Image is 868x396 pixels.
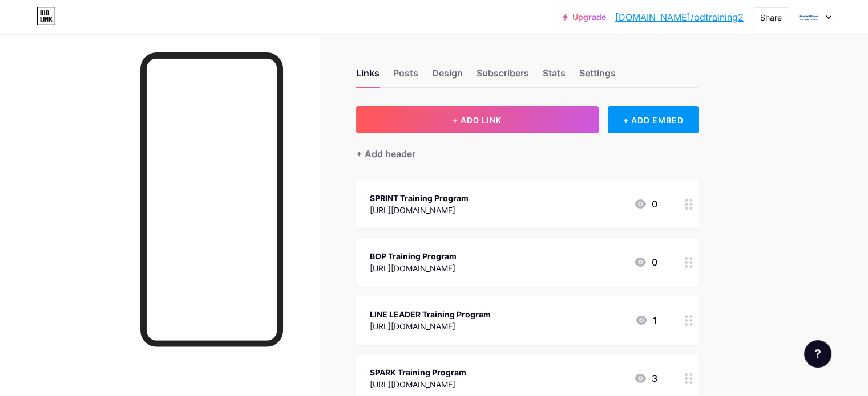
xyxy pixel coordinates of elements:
div: Design [432,66,463,87]
div: 1 [635,313,657,327]
div: Settings [579,66,616,87]
div: Posts [393,66,418,87]
div: + Add header [356,147,415,161]
div: Links [356,66,380,87]
img: odtraining2 [798,6,819,28]
div: [URL][DOMAIN_NAME] [370,262,457,274]
div: Stats [543,66,566,87]
div: 3 [633,371,657,385]
div: LINE LEADER Training Program [370,308,491,320]
div: BOP Training Program [370,250,457,262]
div: 0 [633,255,657,269]
div: Share [760,11,782,23]
div: [URL][DOMAIN_NAME] [370,320,491,332]
span: + ADD LINK [453,115,502,125]
div: + ADD EMBED [608,106,699,133]
button: + ADD LINK [356,106,599,133]
div: 0 [633,197,657,211]
div: SPRINT Training Program [370,192,469,204]
a: Upgrade [563,13,606,22]
div: [URL][DOMAIN_NAME] [370,204,469,216]
div: Subscribers [477,66,529,87]
a: [DOMAIN_NAME]/odtraining2 [615,10,744,24]
div: [URL][DOMAIN_NAME] [370,378,466,390]
div: SPARK Training Program [370,366,466,378]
